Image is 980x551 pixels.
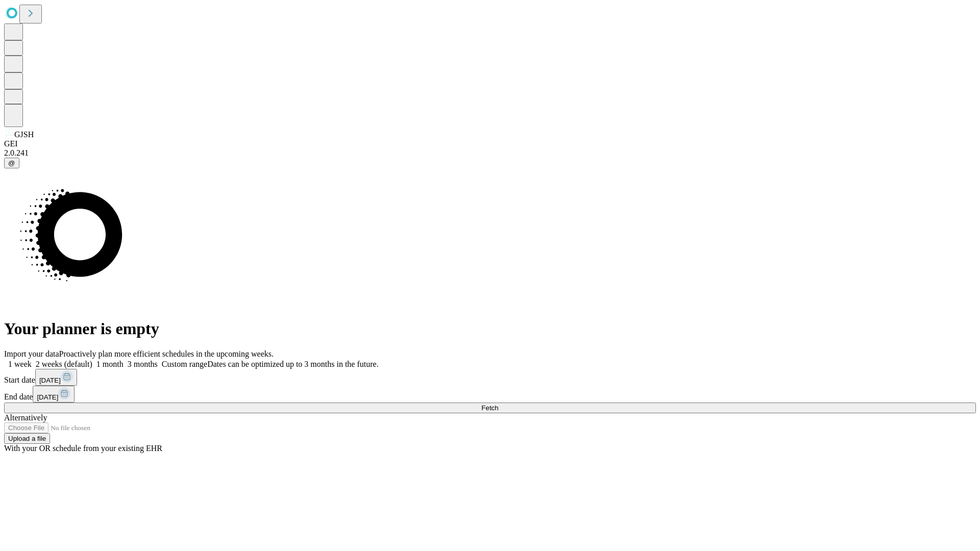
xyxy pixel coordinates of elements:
button: Fetch [4,403,976,413]
span: 1 month [96,360,124,368]
span: With your OR schedule from your existing EHR [4,444,162,453]
span: Import your data [4,349,59,358]
button: Upload a file [4,433,50,444]
span: Alternatively [4,413,47,422]
span: GJSH [14,130,34,139]
span: 1 week [8,360,32,368]
span: [DATE] [37,393,58,401]
span: 2 weeks (default) [36,360,92,368]
span: 3 months [128,360,158,368]
span: Custom range [162,360,207,368]
span: [DATE] [39,377,61,384]
span: Dates can be optimized up to 3 months in the future. [207,360,378,368]
span: Proactively plan more efficient schedules in the upcoming weeks. [59,349,274,358]
h1: Your planner is empty [4,319,976,338]
div: Start date [4,369,976,386]
button: [DATE] [35,369,77,386]
div: End date [4,386,976,403]
button: [DATE] [33,386,75,403]
div: 2.0.241 [4,148,976,158]
span: Fetch [481,404,498,412]
button: @ [4,158,19,168]
div: GEI [4,139,976,148]
span: @ [8,159,15,167]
